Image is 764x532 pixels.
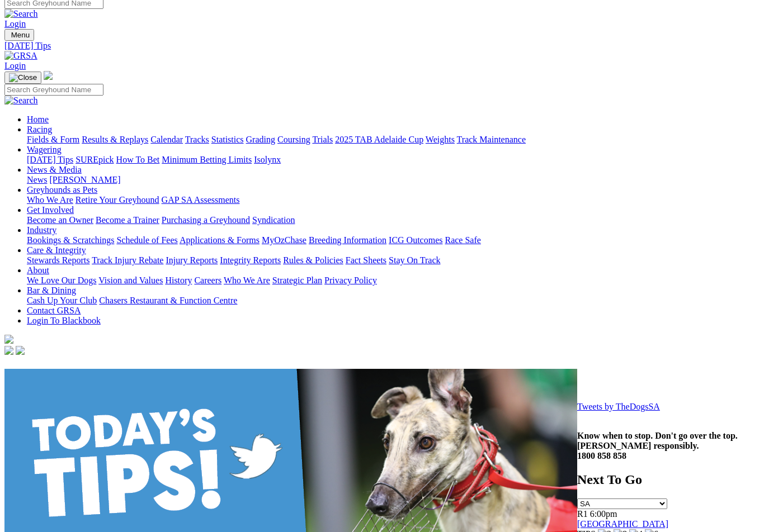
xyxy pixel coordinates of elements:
[27,205,74,215] a: Get Involved
[4,19,26,28] a: Login
[426,135,455,144] a: Weights
[27,195,760,205] div: Greyhounds as Pets
[27,125,52,134] a: Racing
[27,185,97,194] a: Greyhounds as Pets
[27,275,96,285] a: We Love Our Dogs
[98,275,163,285] a: Vision and Values
[27,306,81,315] a: Contact GRSA
[27,135,760,145] div: Racing
[92,255,163,265] a: Track Injury Rebate
[4,9,38,19] img: Search
[335,135,423,144] a: 2025 TAB Adelaide Cup
[220,255,281,265] a: Integrity Reports
[16,346,25,355] img: twitter.svg
[577,431,738,460] strong: Know when to stop. Don't go over the top. [PERSON_NAME] responsibly. 1800 858 858
[577,402,660,411] a: Tweets by TheDogsSA
[4,346,13,355] img: facebook.svg
[27,296,97,305] a: Cash Up Your Club
[4,29,34,41] button: Toggle navigation
[180,235,260,245] a: Applications & Forms
[116,235,177,245] a: Schedule of Fees
[445,235,480,245] a: Race Safe
[27,265,49,275] a: About
[27,195,73,205] a: Who We Are
[27,286,76,295] a: Bar & Dining
[4,41,760,51] a: [DATE] Tips
[254,155,281,164] a: Isolynx
[312,135,333,144] a: Trials
[252,215,295,225] a: Syndication
[324,275,377,285] a: Privacy Policy
[4,96,38,106] img: Search
[4,335,13,344] img: logo-grsa-white.png
[27,275,760,286] div: About
[4,61,26,70] a: Login
[27,155,760,165] div: Wagering
[283,255,343,265] a: Rules & Policies
[96,215,159,225] a: Become a Trainer
[76,195,159,205] a: Retire Your Greyhound
[11,31,30,39] span: Menu
[27,165,82,174] a: News & Media
[162,155,252,164] a: Minimum Betting Limits
[27,235,760,245] div: Industry
[162,195,240,205] a: GAP SA Assessments
[27,316,101,325] a: Login To Blackbook
[457,135,526,144] a: Track Maintenance
[27,115,49,124] a: Home
[166,255,218,265] a: Injury Reports
[162,215,250,225] a: Purchasing a Greyhound
[44,71,53,80] img: logo-grsa-white.png
[309,235,386,245] a: Breeding Information
[262,235,306,245] a: MyOzChase
[76,155,114,164] a: SUREpick
[27,225,56,235] a: Industry
[27,245,86,255] a: Care & Integrity
[150,135,183,144] a: Calendar
[9,73,37,82] img: Close
[27,135,79,144] a: Fields & Form
[27,235,114,245] a: Bookings & Scratchings
[577,509,588,519] span: R1
[27,296,760,306] div: Bar & Dining
[27,155,73,164] a: [DATE] Tips
[27,175,47,184] a: News
[27,145,62,154] a: Wagering
[49,175,120,184] a: [PERSON_NAME]
[27,215,760,225] div: Get Involved
[4,84,103,96] input: Search
[277,135,310,144] a: Coursing
[27,255,89,265] a: Stewards Reports
[389,255,440,265] a: Stay On Track
[27,255,760,265] div: Care & Integrity
[4,72,41,84] button: Toggle navigation
[590,509,617,519] span: 6:00pm
[4,51,37,61] img: GRSA
[99,296,237,305] a: Chasers Restaurant & Function Centre
[194,275,221,285] a: Careers
[224,275,270,285] a: Who We Are
[116,155,160,164] a: How To Bet
[165,275,192,285] a: History
[27,215,93,225] a: Become an Owner
[211,135,244,144] a: Statistics
[272,275,322,285] a: Strategic Plan
[185,135,209,144] a: Tracks
[82,135,148,144] a: Results & Replays
[577,519,668,529] a: [GEOGRAPHIC_DATA]
[27,175,760,185] div: News & Media
[389,235,442,245] a: ICG Outcomes
[346,255,386,265] a: Fact Sheets
[246,135,275,144] a: Grading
